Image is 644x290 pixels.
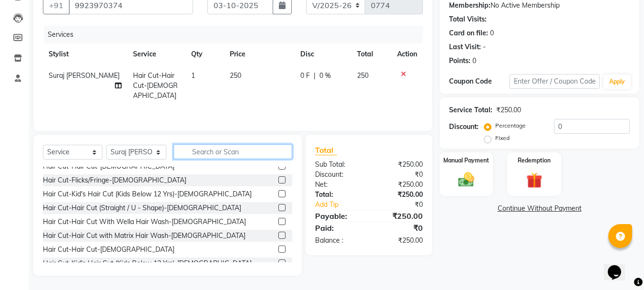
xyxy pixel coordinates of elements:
th: Service [127,43,185,65]
div: Total: [308,190,369,200]
div: Hair Cut-Kid's Hair Cut (Kids Below 12 Yrs)-[DEMOGRAPHIC_DATA] [43,258,252,269]
div: Hair Cut-Hair Cut (Straight / U - Shape)-[DEMOGRAPHIC_DATA] [43,203,241,213]
div: Total Visits: [449,14,487,24]
th: Total [351,43,392,65]
div: Hair Cut-Kid's Hair Cut (Kids Below 12 Yrs)-[DEMOGRAPHIC_DATA] [43,189,252,199]
span: Suraj [PERSON_NAME] [49,71,120,80]
div: Balance : [308,236,369,246]
div: Membership: [449,0,491,11]
div: ₹0 [369,170,430,180]
label: Fixed [495,134,510,142]
div: ₹0 [369,222,430,234]
th: Disc [295,43,351,65]
th: Qty [185,43,224,65]
div: Points: [449,56,470,66]
iframe: chat widget [604,252,634,280]
label: Redemption [518,156,551,165]
div: Card on file: [449,28,488,38]
span: 1 [191,71,195,80]
div: ₹250.00 [369,180,430,190]
div: No Active Membership [449,0,630,11]
div: Hair Cut-Flicks/Fringe-[DEMOGRAPHIC_DATA] [43,175,186,185]
div: Service Total: [449,105,492,115]
div: 0 [472,56,476,66]
div: Hair Cut-Hair Cut With Wella Hair Wash-[DEMOGRAPHIC_DATA] [43,217,246,227]
div: ₹250.00 [369,236,430,246]
th: Stylist [43,43,127,65]
div: ₹0 [379,200,430,210]
span: Hair Cut-Hair Cut-[DEMOGRAPHIC_DATA] [133,71,178,100]
div: ₹250.00 [369,160,430,170]
th: Action [391,43,423,65]
div: Discount: [308,170,369,180]
img: _gift.svg [521,171,547,190]
div: Services [44,26,430,43]
div: Coupon Code [449,76,509,86]
div: ₹250.00 [496,105,521,115]
div: Payable: [308,210,369,222]
img: _cash.svg [453,171,479,189]
span: 250 [357,71,368,80]
div: 0 [490,28,494,38]
div: Hair Cut-Hair Cut with Matrix Hair Wash-[DEMOGRAPHIC_DATA] [43,231,245,241]
div: ₹250.00 [369,210,430,222]
a: Add Tip [308,200,379,210]
div: Last Visit: [449,42,481,52]
input: Enter Offer / Coupon Code [510,74,600,89]
span: 0 % [319,71,331,81]
span: | [314,71,316,81]
span: 0 F [300,71,310,81]
div: Paid: [308,222,369,234]
div: Hair Cut-Hair Cut-[DEMOGRAPHIC_DATA] [43,245,174,255]
span: 250 [230,71,241,80]
a: Continue Without Payment [441,204,637,214]
div: ₹250.00 [369,190,430,200]
div: - [483,42,486,52]
button: Apply [603,75,631,89]
div: Sub Total: [308,160,369,170]
label: Percentage [495,121,526,130]
input: Search or Scan [174,144,292,159]
div: Net: [308,180,369,190]
div: Hair Cut-Hair Cut-[DEMOGRAPHIC_DATA] [43,161,174,172]
label: Manual Payment [443,156,489,165]
th: Price [224,43,295,65]
div: Discount: [449,122,479,132]
span: Total [315,145,337,155]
